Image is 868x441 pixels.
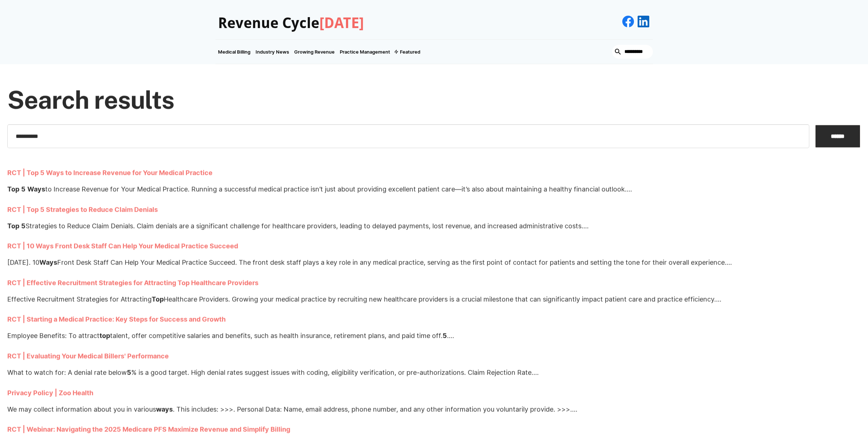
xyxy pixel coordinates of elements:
[152,295,164,303] strong: Top
[7,279,258,287] a: RCT | Effective Recruitment Strategies for Attracting Top Healthcare Providers
[57,258,727,266] span: Front Desk Staff Can Help Your Medical Practice Succeed. The front desk staff plays a key role in...
[21,222,26,230] strong: 5
[447,332,449,339] span: .
[100,332,110,339] strong: top
[393,40,423,64] div: Featured
[7,352,169,360] a: RCT | Evaluating Your Medical Billers' Performance
[7,258,39,266] span: [DATE]. 10
[21,185,26,193] strong: 5
[400,49,420,55] div: Featured
[292,40,337,64] a: Growing Revenue
[45,185,627,193] span: to Increase Revenue for Your Medical Practice. Running a successful medical practice isn’t just a...
[253,40,292,64] a: Industry News
[7,426,290,434] a: RCT | Webinar: Navigating the 2025 Medicare PFS Maximize Revenue and Simplify Billing
[337,40,393,64] a: Practice Management
[443,332,447,339] strong: 5
[7,242,238,250] a: RCT | 10 Ways Front Desk Staff Can Help Your Medical Practice Succeed
[533,368,539,376] span: …
[7,222,19,230] strong: Top
[319,15,364,32] span: [DATE]
[215,7,364,36] a: Revenue Cycle[DATE]
[7,316,226,324] a: RCT | Starting a Medical Practice: Key Steps for Success and Growth
[627,185,632,193] span: …
[727,258,732,266] span: …
[7,169,213,177] a: RCT | Top 5 Ways to Increase Revenue for Your Medical Practice
[39,258,57,266] strong: Ways
[716,295,721,303] span: …
[173,405,572,413] span: . This includes: >>>. Personal Data: Name, email address, phone number, and any other information...
[449,332,454,339] span: …
[215,40,253,64] a: Medical Billing
[7,295,152,303] span: Effective Recruitment Strategies for Attracting
[131,368,533,376] span: % is a good target. High denial rates suggest issues with coding, eligibility verification, or pr...
[26,222,583,230] span: Strategies to Reduce Claim Denials. Claim denials are a significant challenge for healthcare prov...
[572,405,577,413] span: …
[156,405,173,413] strong: ways
[110,332,443,339] span: talent, offer competitive salaries and benefits, such as health insurance, retirement plans, and ...
[7,86,174,113] h1: Search results
[164,295,716,303] span: Healthcare Providers. Growing your medical practice by recruiting new healthcare providers is a c...
[127,368,131,376] strong: 5
[7,185,19,193] strong: Top
[7,405,156,413] span: We may collect information about you in various
[7,206,158,214] a: RCT | Top 5 Strategies to Reduce Claim Denials
[583,222,589,230] span: …
[27,185,45,193] strong: Ways
[7,389,93,397] a: Privacy Policy | Zoo Health
[218,15,364,32] h3: Revenue Cycle
[7,368,127,376] span: What to watch for: A denial rate below
[7,332,100,339] span: Employee Benefits: To attract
